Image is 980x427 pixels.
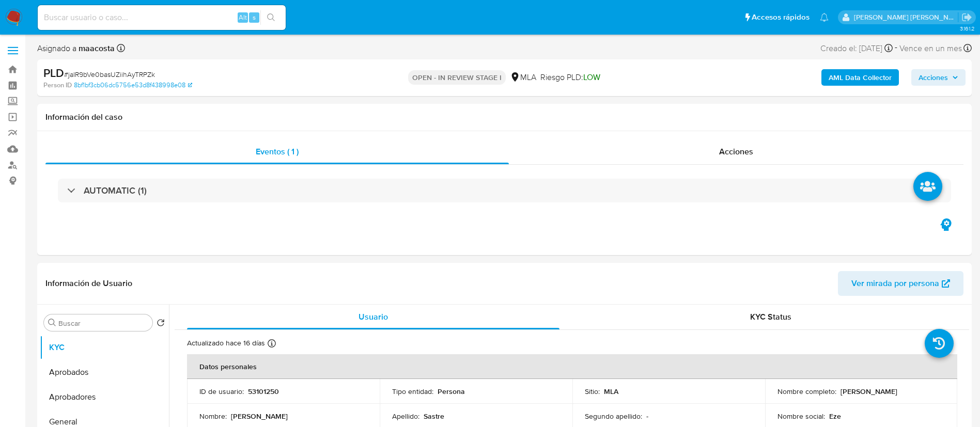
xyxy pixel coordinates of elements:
p: 53101250 [248,387,279,396]
a: Salir [961,12,972,23]
span: Asignado a [37,43,115,54]
p: OPEN - IN REVIEW STAGE I [408,70,506,85]
button: Ver mirada por persona [838,271,963,296]
input: Buscar [58,319,148,328]
span: s [253,12,256,22]
div: Creado el: [DATE] [820,41,893,55]
p: Segundo apellido : [585,412,642,421]
p: MLA [604,387,618,396]
input: Buscar usuario o caso... [38,11,286,24]
a: 8bf1bf3cb06dc5756e53d8f438998e08 [74,81,192,90]
span: Acciones [919,69,948,86]
p: [PERSON_NAME] [841,387,897,396]
button: KYC [40,335,169,360]
span: Usuario [359,311,388,323]
p: Persona [438,387,465,396]
p: - [646,412,648,421]
div: MLA [510,72,536,83]
h1: Información del caso [45,112,963,122]
p: ID de usuario : [199,387,244,396]
span: LOW [583,71,600,83]
span: Acciones [719,146,753,157]
p: Tipo entidad : [392,387,433,396]
p: Nombre completo : [777,387,836,396]
p: [PERSON_NAME] [231,412,288,421]
a: Notificaciones [820,13,829,22]
th: Datos personales [187,354,957,379]
p: Sitio : [585,387,600,396]
span: Alt [239,12,247,22]
h1: Información de Usuario [45,278,132,289]
button: Aprobados [40,360,169,385]
p: Apellido : [392,412,419,421]
button: Volver al orden por defecto [157,319,165,330]
button: Buscar [48,319,56,327]
b: PLD [43,65,64,81]
b: maacosta [76,42,115,54]
button: search-icon [260,10,282,25]
span: Eventos ( 1 ) [256,146,299,157]
span: # jaIR9bVe0basUZiihAyTRPZk [64,69,155,80]
p: maria.acosta@mercadolibre.com [854,12,958,22]
p: Actualizado hace 16 días [187,338,265,348]
span: KYC Status [750,311,791,323]
span: Vence en un mes [899,43,962,54]
p: Eze [829,412,841,421]
b: Person ID [43,81,72,90]
span: Accesos rápidos [752,12,810,23]
div: AUTOMATIC (1) [58,179,951,202]
span: - [895,41,897,55]
h3: AUTOMATIC (1) [84,185,147,196]
button: Acciones [911,69,966,86]
span: Riesgo PLD: [540,72,600,83]
b: AML Data Collector [829,69,892,86]
button: AML Data Collector [821,69,899,86]
button: Aprobadores [40,385,169,409]
p: Nombre social : [777,412,825,421]
span: Ver mirada por persona [851,271,939,296]
p: Nombre : [199,412,227,421]
p: Sastre [424,412,444,421]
